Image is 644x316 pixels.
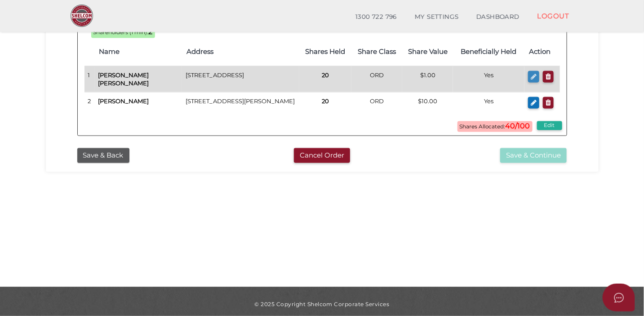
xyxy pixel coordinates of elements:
[93,29,149,35] span: Shareholders (1 min):
[467,8,529,26] a: DASHBOARD
[529,7,578,25] a: LOGOUT
[322,71,329,79] b: 20
[402,66,453,92] td: $1.00
[351,66,402,92] td: ORD
[53,300,592,308] div: © 2025 Copyright Shelcom Corporate Services
[187,48,294,56] h4: Address
[294,148,350,163] button: Cancel Order
[351,92,402,113] td: ORD
[407,48,449,56] h4: Share Value
[99,48,178,56] h4: Name
[304,48,347,56] h4: Shares Held
[182,66,299,92] td: [STREET_ADDRESS]
[322,97,329,105] b: 20
[98,97,149,105] b: [PERSON_NAME]
[346,8,406,26] a: 1300 722 796
[453,92,524,113] td: Yes
[457,48,520,56] h4: Beneficially Held
[603,284,635,312] button: Open asap
[529,48,555,56] h4: Action
[182,92,299,113] td: [STREET_ADDRESS][PERSON_NAME]
[406,8,468,26] a: MY SETTINGS
[356,48,398,56] h4: Share Class
[457,121,533,132] span: Shares Allocated:
[402,92,453,113] td: $10.00
[453,66,524,92] td: Yes
[98,71,149,87] b: [PERSON_NAME] [PERSON_NAME]
[500,148,567,163] button: Save & Continue
[77,148,129,163] button: Save & Back
[506,122,530,130] b: 40/100
[84,92,95,113] td: 2
[537,121,562,130] button: Edit
[84,66,95,92] td: 1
